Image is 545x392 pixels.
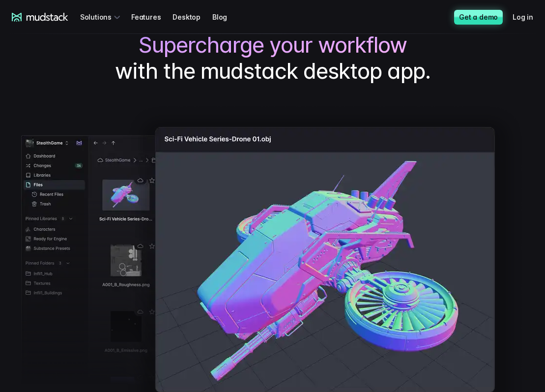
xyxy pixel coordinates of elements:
a: Features [131,8,172,26]
a: mudstack logo [12,13,68,22]
input: Work with outsourced artists? [2,179,9,185]
a: Get a demo [454,10,503,25]
span: Work with outsourced artists? [11,178,115,186]
a: Desktop [172,8,212,26]
span: Job title [140,41,167,49]
h1: with the mudstack desktop app. [12,32,533,84]
a: Log in [513,8,545,26]
div: Solutions [80,8,123,26]
span: Supercharge your workflow [139,32,407,58]
span: Last name [140,0,176,9]
a: Blog [212,8,239,26]
span: Art team size [140,81,185,90]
